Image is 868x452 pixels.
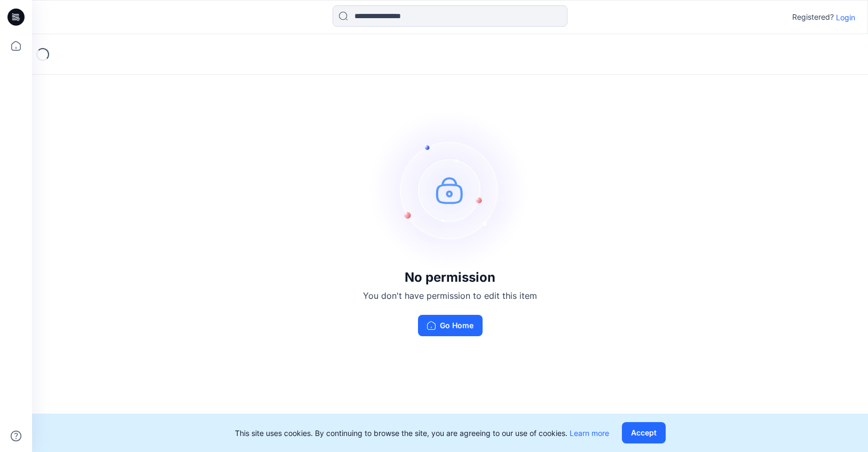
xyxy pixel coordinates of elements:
img: no-perm.svg [370,110,530,270]
h3: No permission [363,270,537,285]
p: Registered? [792,11,834,23]
p: Login [836,12,855,23]
button: Accept [622,422,666,443]
a: Learn more [570,429,609,438]
p: You don't have permission to edit this item [363,289,537,302]
button: Go Home [418,315,483,336]
p: This site uses cookies. By continuing to browse the site, you are agreeing to our use of cookies. [235,427,609,439]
